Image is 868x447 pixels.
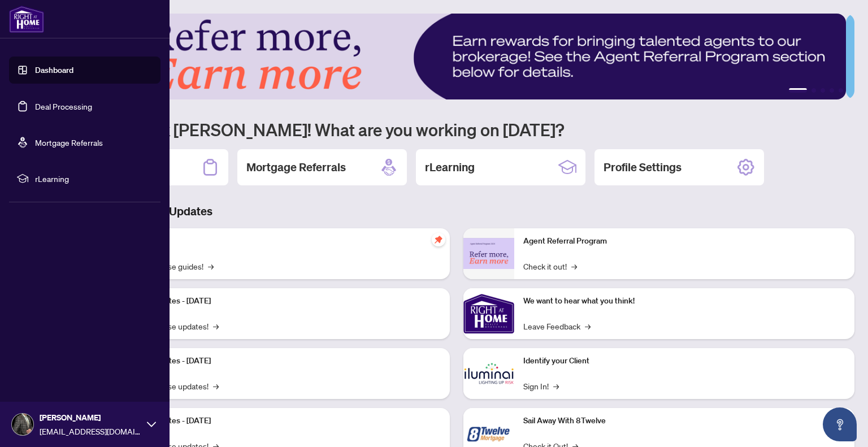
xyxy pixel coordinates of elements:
[119,235,441,248] p: Self-Help
[208,260,214,272] span: →
[119,355,441,367] p: Platform Updates - [DATE]
[823,407,857,441] button: Open asap
[35,101,92,111] a: Deal Processing
[523,380,559,392] a: Sign In!→
[35,172,153,185] span: rLearning
[119,295,441,307] p: Platform Updates - [DATE]
[463,288,514,339] img: We want to hear what you think!
[553,380,559,392] span: →
[463,348,514,399] img: Identify your Client
[59,14,846,99] img: Slide 0
[789,88,807,93] button: 1
[463,238,514,269] img: Agent Referral Program
[12,414,33,435] img: Profile Icon
[35,65,73,75] a: Dashboard
[571,260,577,272] span: →
[523,355,845,367] p: Identify your Client
[40,411,141,424] span: [PERSON_NAME]
[821,88,825,93] button: 3
[523,235,845,248] p: Agent Referral Program
[604,159,682,175] h2: Profile Settings
[432,233,445,246] span: pushpin
[830,88,834,93] button: 4
[523,320,591,332] a: Leave Feedback→
[59,203,854,219] h3: Brokerage & Industry Updates
[35,137,103,147] a: Mortgage Referrals
[40,425,141,437] span: [EMAIL_ADDRESS][DOMAIN_NAME]
[839,88,843,93] button: 5
[59,119,854,140] h1: Welcome back [PERSON_NAME]! What are you working on [DATE]?
[246,159,346,175] h2: Mortgage Referrals
[213,380,219,392] span: →
[119,415,441,427] p: Platform Updates - [DATE]
[9,6,44,33] img: logo
[425,159,475,175] h2: rLearning
[523,415,845,427] p: Sail Away With 8Twelve
[213,320,219,332] span: →
[523,295,845,307] p: We want to hear what you think!
[585,320,591,332] span: →
[523,260,577,272] a: Check it out!→
[811,88,816,93] button: 2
